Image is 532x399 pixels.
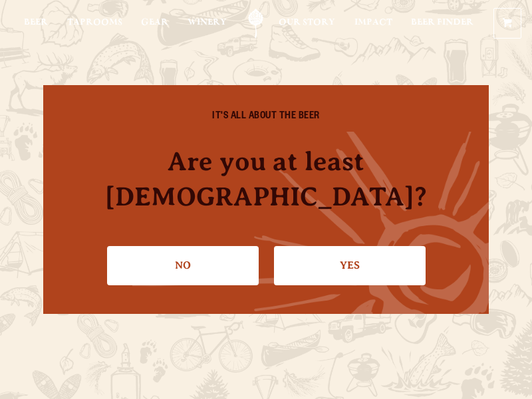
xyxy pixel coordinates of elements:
[67,9,122,39] a: Taprooms
[188,17,227,28] span: Winery
[411,9,473,39] a: Beer Finder
[354,17,392,28] span: Impact
[107,246,259,285] a: No
[279,17,335,28] span: Our Story
[24,17,48,28] span: Beer
[141,17,168,28] span: Gear
[279,9,335,39] a: Our Story
[24,9,48,39] a: Beer
[354,9,392,39] a: Impact
[188,9,227,39] a: Winery
[67,17,122,28] span: Taprooms
[70,144,462,214] h4: Are you at least [DEMOGRAPHIC_DATA]?
[70,112,462,124] h6: IT'S ALL ABOUT THE BEER
[411,17,473,28] span: Beer Finder
[239,9,273,39] a: Odell Home
[274,246,426,285] a: Confirm I'm 21 or older
[141,9,168,39] a: Gear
